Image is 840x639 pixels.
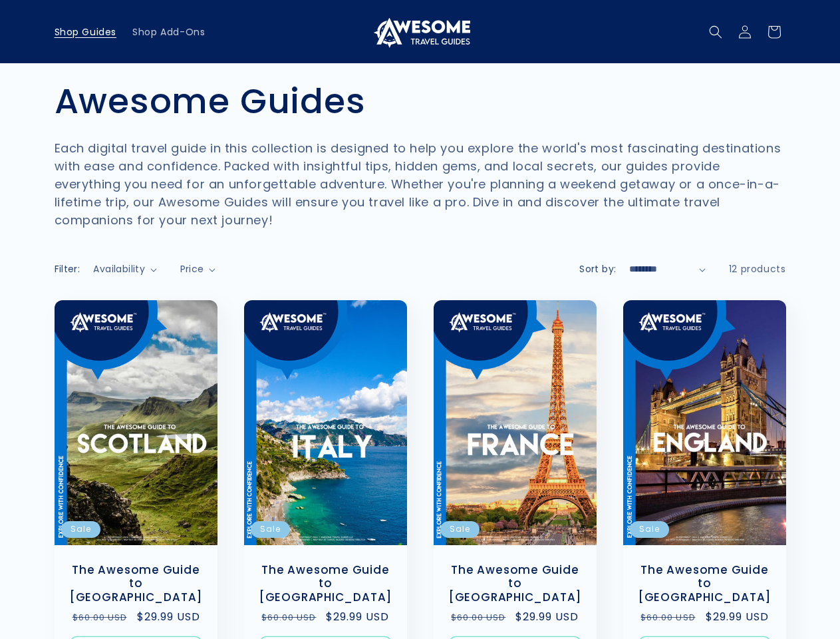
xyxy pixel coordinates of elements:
[55,139,786,229] p: Each digital travel guide in this collection is designed to help you explore the world's most fas...
[257,563,394,604] a: The Awesome Guide to [GEOGRAPHIC_DATA]
[365,11,475,53] a: Awesome Travel Guides
[132,26,205,38] span: Shop Add-Ons
[93,262,156,276] summary: Availability (0 selected)
[47,18,125,46] a: Shop Guides
[55,262,80,276] h2: Filter:
[729,262,786,276] span: 12 products
[93,262,145,276] span: Availability
[636,563,773,604] a: The Awesome Guide to [GEOGRAPHIC_DATA]
[447,563,583,604] a: The Awesome Guide to [GEOGRAPHIC_DATA]
[68,563,204,604] a: The Awesome Guide to [GEOGRAPHIC_DATA]
[55,80,786,122] h1: Awesome Guides
[579,262,616,276] label: Sort by:
[370,16,470,48] img: Awesome Travel Guides
[55,26,117,38] span: Shop Guides
[180,262,204,276] span: Price
[701,17,730,47] summary: Search
[124,18,213,46] a: Shop Add-Ons
[180,262,216,276] summary: Price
